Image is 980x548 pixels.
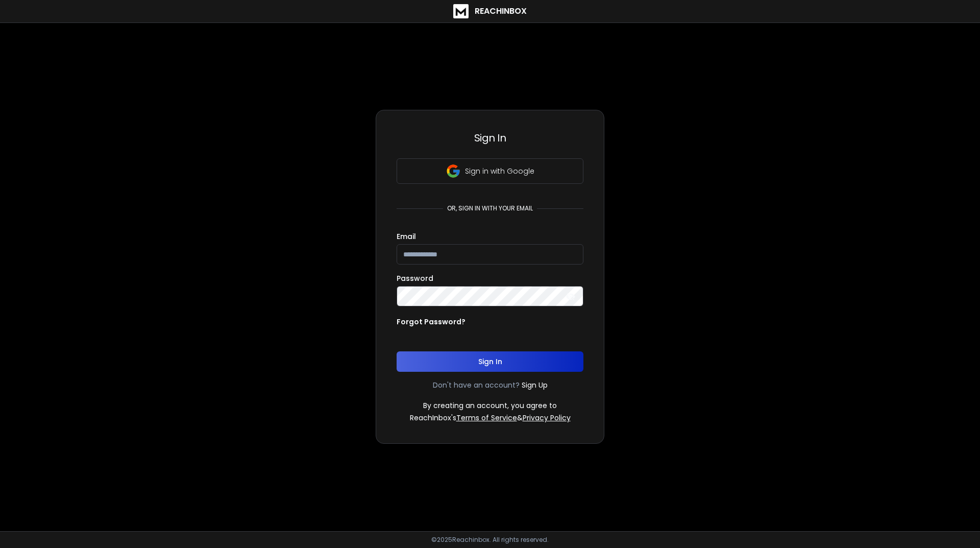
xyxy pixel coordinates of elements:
[397,351,583,372] button: Sign In
[475,5,527,17] h1: ReachInbox
[431,536,549,544] p: © 2025 Reachinbox. All rights reserved.
[523,413,571,423] a: Privacy Policy
[423,400,557,411] p: By creating an account, you agree to
[397,317,465,327] p: Forgot Password?
[433,380,520,390] p: Don't have an account?
[443,204,537,212] p: or, sign in with your email
[456,413,517,423] a: Terms of Service
[397,233,416,240] label: Email
[453,4,469,18] img: logo
[410,413,571,423] p: ReachInbox's &
[453,4,527,18] a: ReachInbox
[522,380,548,390] a: Sign Up
[397,275,433,282] label: Password
[397,131,583,145] h3: Sign In
[465,166,534,176] p: Sign in with Google
[397,158,583,184] button: Sign in with Google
